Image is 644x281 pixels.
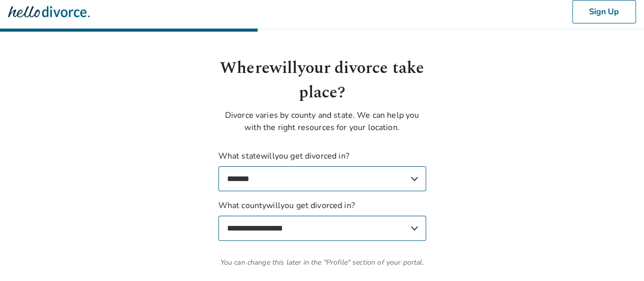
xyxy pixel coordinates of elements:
label: What state will you get divorced in? [218,150,426,191]
select: What statewillyou get divorced in? [218,166,426,191]
h1: Where will your divorce take place? [218,56,426,105]
iframe: Chat Widget [593,232,644,281]
label: What county will you get divorced in? [218,199,426,241]
select: What countywillyou get divorced in? [218,216,426,241]
span: You can change this later in the "Profile" section of your portal. [218,257,426,268]
img: Hello Divorce Logo [8,2,90,22]
p: Divorce varies by county and state. We can help you with the right resources for your location. [218,109,426,134]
